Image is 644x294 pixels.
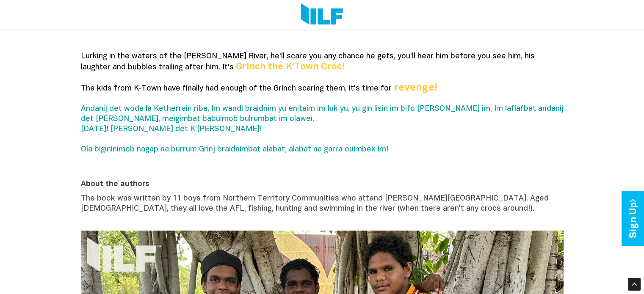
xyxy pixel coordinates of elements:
div: Scroll Back to Top [628,278,641,291]
b: revenge! [394,83,437,93]
b: About the authors [81,181,149,188]
span: The book was written by 11 boys from Northern Territory Communities who attend [PERSON_NAME][GEOG... [81,195,549,212]
img: Logo [301,3,343,26]
span: Lurking in the waters of the [PERSON_NAME] River, he'll scare you any chance he gets, you'll hear... [81,53,535,71]
b: Grinch the K'Town Croc! [236,63,345,71]
span: Andanij det woda la Ketherrain riba, Im wandi braidnim yu enitaim im luk yu, yu gin lisin im bifo... [81,105,564,153]
span: The kids from K‑Town have finally had enough of the Grinch scaring them, it's time for [81,85,392,92]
